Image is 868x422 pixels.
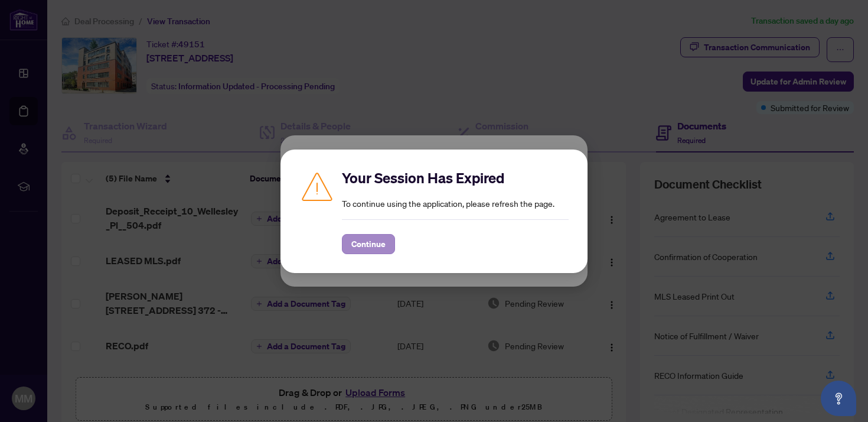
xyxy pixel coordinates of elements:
div: To continue using the application, please refresh the page. [342,168,569,254]
img: Caution icon [299,168,335,204]
span: Continue [351,235,386,254]
h2: Your Session Has Expired [342,168,569,187]
button: Continue [342,234,395,254]
button: Open asap [821,381,856,416]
